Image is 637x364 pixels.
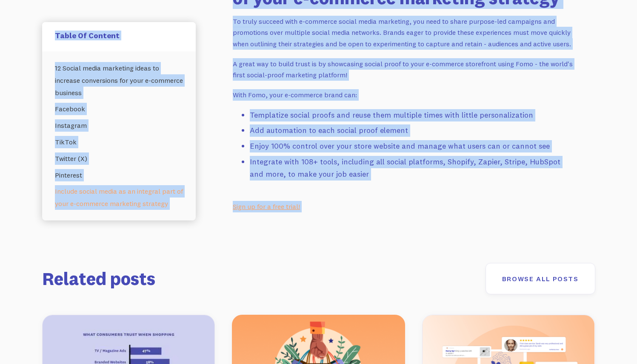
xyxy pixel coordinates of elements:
a: Include social media as an integral part of your e-commerce marketing strategy [55,183,183,212]
a: Pinterest [55,167,183,183]
li: Enjoy 100% control over your store website and manage what users can or cannot see [250,140,573,152]
a: 12 Social media marketing ideas to increase conversions for your e-commerce business [55,60,183,101]
h2: Related posts [42,266,475,291]
a: Instagram [55,117,183,134]
p: With Fomo, your e-commerce brand can: [233,89,573,101]
li: Integrate with 108+ tools, including all social platforms, Shopify, Zapier, Stripe, HubSpot and m... [250,156,573,181]
a: TikTok [55,134,183,150]
li: Add automation to each social proof element [250,124,573,137]
p: To truly succeed with e-commerce social media marketing, you need to share purpose-led campaigns ... [233,16,573,50]
h5: Table Of Content [55,31,183,40]
a: Twitter (X) [55,150,183,167]
a: Browse all posts [486,263,595,294]
li: Templatize social proofs and reuse them multiple times with little personalization [250,109,573,121]
p: A great way to build trust is by showcasing social proof to your e-commerce storefront using Fomo... [233,58,573,81]
a: Sign up for a free trial! [233,202,300,211]
a: Facebook [55,101,183,118]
